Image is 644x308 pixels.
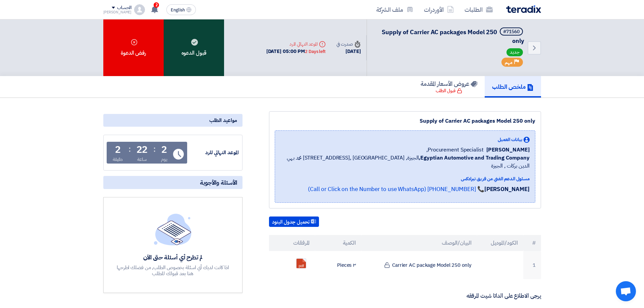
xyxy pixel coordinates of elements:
div: دقيقة [113,156,123,163]
div: 2 [161,145,167,155]
div: الموعد النهائي للرد [266,41,326,48]
div: Supply of Carrier AC packages Model 250 only [275,117,535,125]
span: جديد [506,48,523,56]
td: ٣ Pieces [315,251,361,279]
p: يرجى الاطلاع على الداتا شيت المرفقه [269,293,541,299]
button: English [166,4,196,15]
div: 22 [137,145,148,155]
th: # [523,235,541,251]
a: ملف الشركة [371,2,419,17]
span: مهم [505,59,513,66]
b: Egyptian Automotive and Trading Company, [419,154,529,162]
div: قبول الدعوه [164,19,224,76]
a: الطلبات [459,2,498,17]
th: الكود/الموديل [477,235,523,251]
div: يوم [161,156,167,163]
div: اذا كانت لديك أي اسئلة بخصوص الطلب, من فضلك اطرحها هنا بعد قبولك للطلب [116,264,230,276]
div: 2 [115,145,121,155]
div: صدرت في [336,41,361,48]
div: [PERSON_NAME] [103,10,132,14]
div: 2 Days left [305,48,326,55]
div: الحساب [117,5,131,11]
div: ساعة [137,156,147,163]
h5: ملخص الطلب [492,83,534,90]
img: empty_state_list.svg [154,213,192,245]
h5: Supply of Carrier AC packages Model 250 only [375,27,524,45]
span: الجيزة, [GEOGRAPHIC_DATA] ,[STREET_ADDRESS] محمد بهي الدين بركات , الجيزة [280,154,530,170]
a: عروض الأسعار المقدمة قبول الطلب [413,76,485,98]
div: الموعد النهائي للرد [189,149,239,157]
img: profile_test.png [134,4,145,15]
div: مسئول الدعم الفني من فريق تيرادكس [280,175,530,182]
button: تحميل جدول البنود [269,217,319,227]
a: PSDUB__N_1758717236079.pdf [297,259,350,299]
div: : [153,143,156,155]
span: 2 [154,2,159,8]
div: رفض الدعوة [103,19,164,76]
a: ملخص الطلب [485,76,541,98]
div: [DATE] 05:00 PM [266,48,326,55]
div: مواعيد الطلب [103,114,243,127]
span: [PERSON_NAME] [486,146,530,154]
strong: [PERSON_NAME] [484,185,530,193]
a: 📞 [PHONE_NUMBER] (Call or Click on the Number to use WhatsApp) [308,185,484,193]
span: Supply of Carrier AC packages Model 250 only [382,27,524,45]
div: : [128,143,131,155]
span: Procurement Specialist, [426,146,484,154]
div: [DATE] [336,48,361,55]
th: المرفقات [269,235,315,251]
a: الأوردرات [419,2,459,17]
div: دردشة مفتوحة [616,281,636,301]
span: بيانات العميل [498,136,522,143]
h5: عروض الأسعار المقدمة [421,80,477,87]
div: #71560 [503,29,520,34]
div: لم تطرح أي أسئلة حتى الآن [116,253,230,261]
span: English [171,8,185,12]
img: Teradix logo [506,5,541,13]
th: البيان/الوصف [361,235,477,251]
th: الكمية [315,235,361,251]
div: قبول الطلب [436,87,462,94]
td: Carrier AC package Model 250 only [361,251,477,279]
td: 1 [523,251,541,279]
span: الأسئلة والأجوبة [200,179,237,186]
